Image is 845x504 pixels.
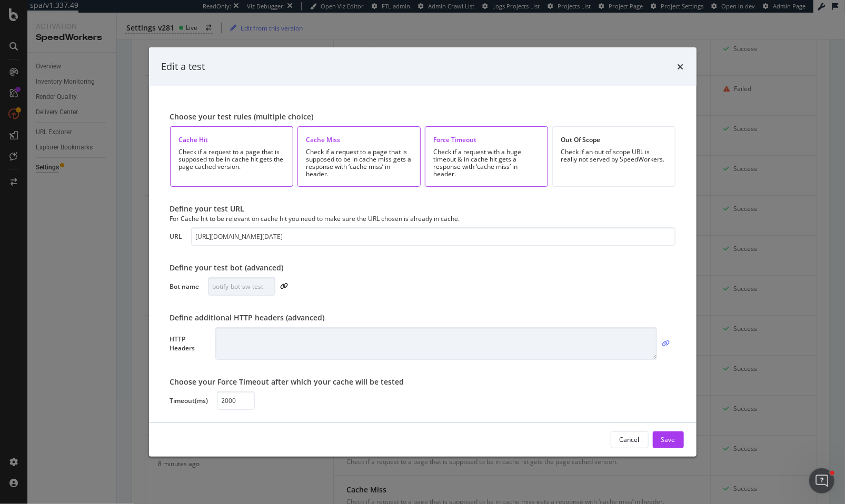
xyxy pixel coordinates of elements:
[434,135,539,144] div: Force Timeout
[170,214,675,223] div: For Cache hit to be relevant on cache hit you need to make sure the URL chosen is already in cache.
[170,377,675,387] div: Choose your Force Timeout after which your cache will be tested
[661,435,675,444] div: Save
[170,335,207,352] div: HTTP Headers
[170,313,675,323] div: Define additional HTTP headers (advanced)
[434,148,539,178] div: Check if a request with a huge timeout & in cache hit gets a response with ‘cache miss’ in header.
[162,60,205,74] div: Edit a test
[620,435,640,444] div: Cancel
[170,232,183,241] div: URL
[179,148,284,170] div: Check if a request to a page that is supposed to be in cache hit gets the page cached version.
[306,135,412,144] div: Cache Miss
[678,60,684,74] div: times
[149,47,697,457] div: modal
[170,112,675,122] div: Choose your test rules (multiple choice)
[809,468,834,493] iframe: Intercom live chat
[561,135,667,144] div: Out Of Scope
[306,148,412,178] div: Check if a request to a page that is supposed to be in cache miss gets a response with ‘cache mis...
[561,148,667,163] div: Check if an out of scope URL is really not served by SpeedWorkers.
[653,431,684,448] button: Save
[170,282,200,291] div: Bot name
[170,204,675,214] div: Define your test URL
[170,396,208,405] div: Timeout(ms)
[170,263,675,273] div: Define your test bot (advanced)
[179,135,284,144] div: Cache Hit
[611,431,649,448] button: Cancel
